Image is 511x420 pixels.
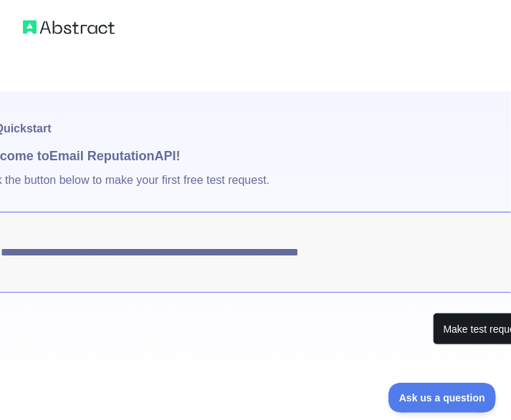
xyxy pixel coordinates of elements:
[23,17,115,37] img: Abstract logo
[388,383,497,413] iframe: Toggle Customer Support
